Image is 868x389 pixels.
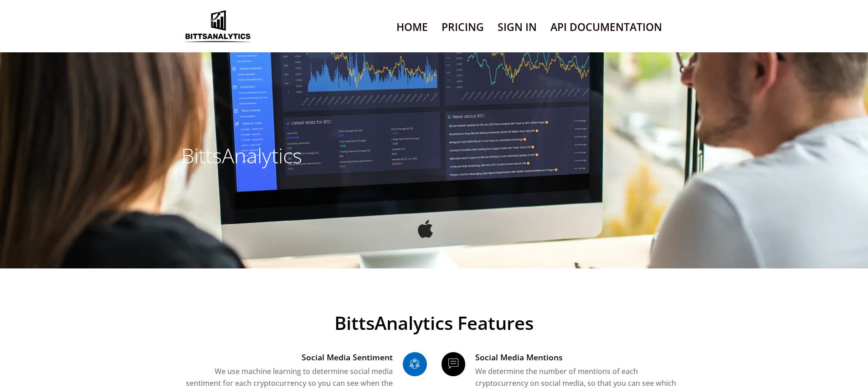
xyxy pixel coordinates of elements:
a: Sign In [498,15,537,39]
a: Pricing [442,15,484,39]
h3: BittsAnalytics [181,143,427,168]
h3: Social Media Sentiment [181,352,393,363]
h3: Social Media Mentions [475,352,687,363]
a: API Documentation [550,15,662,39]
span: BittsAnalytics Features [181,314,687,332]
a: Home [396,15,428,39]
